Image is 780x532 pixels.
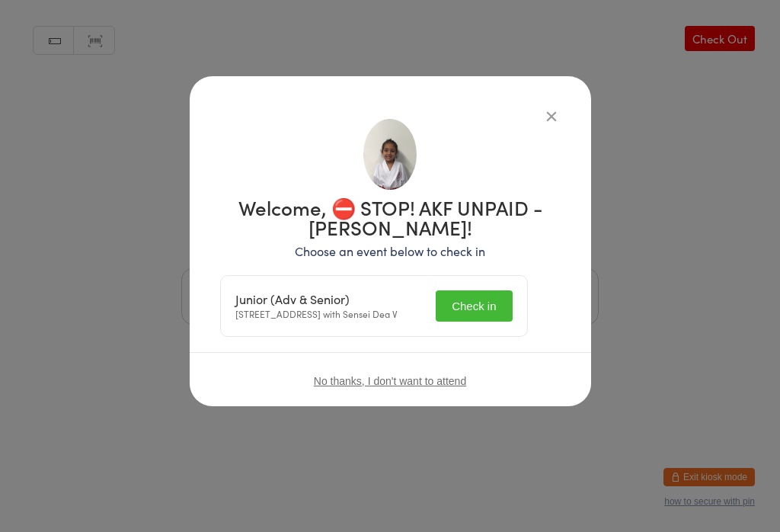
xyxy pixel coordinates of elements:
[363,119,417,190] img: image1576734127.png
[235,292,398,306] div: Junior (Adv & Senior)
[314,375,466,387] button: No thanks, I don't want to attend
[436,290,512,322] button: Check in
[235,292,398,321] div: [STREET_ADDRESS] with Sensei Dea V
[220,197,561,237] h1: Welcome, ⛔ STOP! AKF UNPAID - [PERSON_NAME]!
[220,242,561,260] p: Choose an event below to check in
